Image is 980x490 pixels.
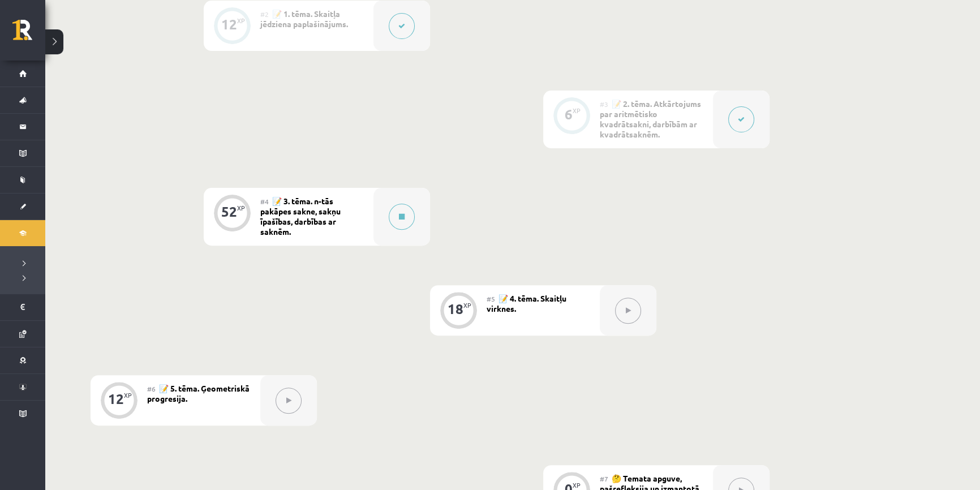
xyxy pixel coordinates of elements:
[12,20,45,48] a: Rīgas 1. Tālmācības vidusskola
[147,384,156,393] span: #6
[237,205,245,211] div: XP
[108,394,124,404] div: 12
[260,197,269,206] span: #4
[600,474,608,483] span: #7
[260,10,269,19] span: #2
[463,302,471,308] div: XP
[124,392,132,398] div: XP
[260,196,341,237] span: 📝 3. tēma. n-tās pakāpes sakne, sakņu īpašības, darbības ar saknēm.
[237,18,245,24] div: XP
[600,98,701,139] span: 📝 2. tēma. Atkārtojums par aritmētisko kvadrātsakni, darbībām ar kvadrātsaknēm.
[221,19,237,29] div: 12
[573,482,581,488] div: XP
[260,8,348,29] span: 📝 1. tēma. Skaitļa jēdziena paplašinājums.
[600,100,608,109] span: #3
[147,383,250,403] span: 📝 5. tēma. Ģeometriskā progresija.
[565,109,573,119] div: 6
[221,207,237,217] div: 52
[487,294,495,303] span: #5
[573,108,581,114] div: XP
[487,293,566,313] span: 📝 4. tēma. Skaitļu virknes.
[448,304,463,314] div: 18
